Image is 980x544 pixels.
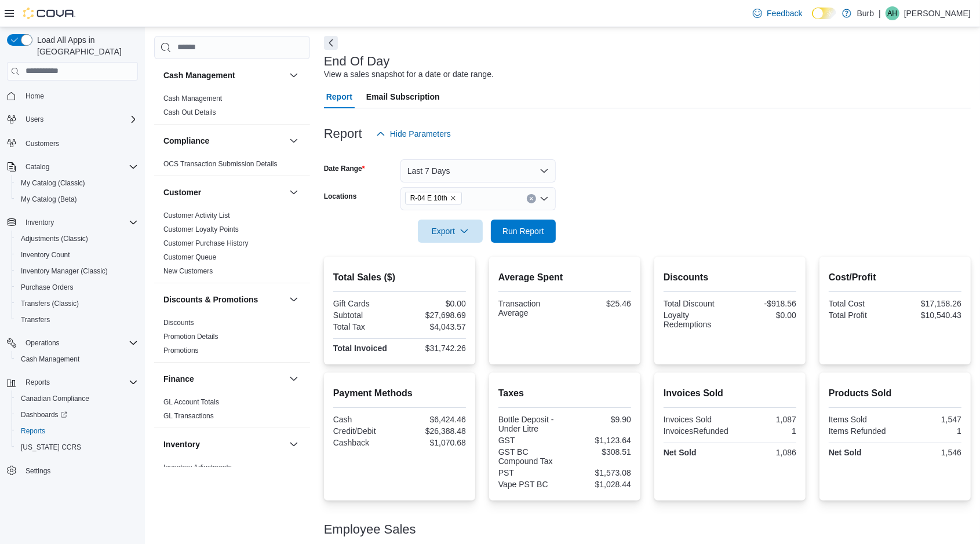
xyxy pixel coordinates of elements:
div: Total Cost [829,299,893,308]
h2: Products Sold [829,386,961,400]
span: Inventory Manager (Classic) [16,264,138,278]
h3: Discounts & Promotions [163,294,258,305]
div: Cash [333,415,398,424]
div: 1 [897,426,961,436]
a: GL Account Totals [163,398,219,406]
h3: Customer [163,187,201,198]
span: Promotion Details [163,332,218,341]
span: [US_STATE] CCRS [21,443,81,452]
button: Inventory Manager (Classic) [12,263,143,279]
span: Users [25,115,43,124]
div: Total Profit [829,311,893,320]
span: Purchase Orders [16,280,138,294]
button: Reports [12,423,143,439]
h3: Report [324,127,362,141]
p: | [879,6,881,20]
button: Finance [287,372,301,386]
a: Cash Out Details [163,108,216,116]
div: PST [498,468,563,477]
button: Catalog [21,160,54,174]
span: Reports [21,375,138,389]
h3: Compliance [163,135,209,147]
a: Purchase Orders [16,280,78,294]
span: Cash Out Details [163,108,216,117]
div: $1,573.08 [567,468,631,477]
button: Remove R-04 E 10th from selection in this group [450,195,457,202]
a: New Customers [163,267,213,275]
span: Reports [25,378,50,387]
span: Cash Management [16,352,138,366]
button: Compliance [287,134,301,148]
div: $9.90 [567,415,631,424]
span: Home [21,89,138,103]
p: Burb [857,6,875,20]
div: Discounts & Promotions [154,316,310,362]
span: Customers [25,139,59,148]
div: $27,698.69 [402,311,466,320]
button: Inventory [2,214,143,231]
input: Dark Mode [812,8,836,20]
span: Hide Parameters [390,128,451,140]
span: Transfers [16,313,138,327]
button: Customer [163,187,285,198]
h2: Payment Methods [333,386,466,400]
span: Customer Purchase History [163,239,249,248]
a: Transfers [16,313,54,327]
div: 1,087 [732,415,796,424]
span: Users [21,112,138,126]
button: Inventory [21,216,59,229]
button: Cash Management [287,68,301,82]
button: Adjustments (Classic) [12,231,143,247]
a: GL Transactions [163,412,214,420]
a: Cash Management [16,352,84,366]
h2: Invoices Sold [664,386,796,400]
div: 1,086 [732,448,796,457]
button: Compliance [163,135,285,147]
a: Dashboards [16,408,72,422]
button: Inventory Count [12,247,143,263]
span: Washington CCRS [16,440,138,454]
div: $6,424.46 [402,415,466,424]
div: GST [498,436,563,445]
div: Loyalty Redemptions [664,311,728,329]
button: Clear input [527,194,536,203]
a: Settings [21,464,55,478]
div: $4,043.57 [402,322,466,331]
a: Adjustments (Classic) [16,232,93,246]
div: $1,123.64 [567,436,631,445]
span: Dashboards [16,408,138,422]
a: Discounts [163,319,194,327]
div: Finance [154,395,310,428]
a: Customer Loyalty Points [163,225,239,233]
span: Operations [21,336,138,350]
span: Inventory Adjustments [163,463,232,472]
span: Run Report [502,225,544,237]
span: Inventory [25,218,54,227]
span: Customer Activity List [163,211,230,220]
button: Cash Management [12,351,143,367]
span: Adjustments (Classic) [21,234,88,243]
div: Compliance [154,157,310,176]
span: Home [25,92,44,101]
span: Inventory [21,216,138,229]
label: Date Range [324,164,365,173]
a: Cash Management [163,94,222,103]
div: Customer [154,209,310,283]
span: Inventory Manager (Classic) [21,266,108,276]
div: Items Refunded [829,426,893,436]
div: $17,158.26 [897,299,961,308]
a: Customers [21,137,64,151]
span: Customer Queue [163,253,216,262]
div: $26,388.48 [402,426,466,436]
h2: Cost/Profit [829,271,961,284]
button: Run Report [491,220,556,243]
span: Inventory Count [16,248,138,262]
a: Inventory Adjustments [163,463,232,472]
div: Gift Cards [333,299,398,308]
button: Catalog [2,159,143,175]
span: Adjustments (Classic) [16,232,138,246]
a: Promotions [163,346,199,355]
button: Canadian Compliance [12,390,143,407]
button: My Catalog (Classic) [12,175,143,191]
